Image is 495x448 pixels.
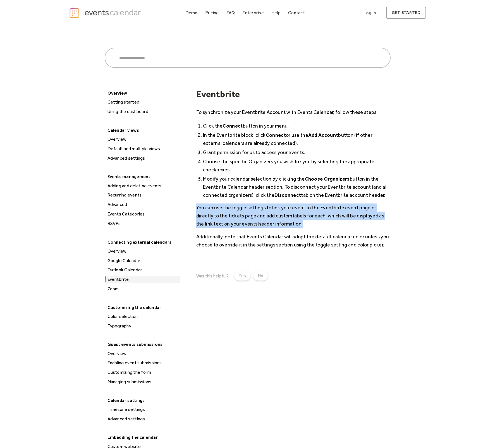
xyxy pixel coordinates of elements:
[105,369,180,376] a: Customizing the form
[196,273,229,279] div: Was this helpful?
[105,350,180,357] a: Overview
[224,9,237,16] a: FAQ
[105,145,180,152] a: Default and multiple views
[105,433,179,442] div: Embedding the calendar
[308,132,338,138] strong: Add Account
[105,396,179,405] div: Calendar settings
[105,285,180,293] a: Zoom
[106,406,180,413] div: Timezone settings
[106,257,180,264] div: Google Calendar
[105,155,180,162] a: Advanced settings
[106,415,180,423] div: Advanced settings
[106,369,180,376] div: Customizing the form
[203,175,391,199] li: Modify your calendar selection by clicking the button in the Eventbrite Calendar header section. ...
[105,99,180,106] a: Getting started
[105,108,180,115] a: Using the dashboard
[196,233,391,249] p: Additionally, note that Events Calendar will adopt the default calendar color unless you choose t...
[106,276,180,283] div: Eventbrite
[105,89,179,97] div: Overview
[105,136,180,143] a: Overview
[288,11,305,14] div: Contact
[106,248,180,255] div: Overview
[271,11,281,14] div: Help
[253,271,268,281] a: No
[105,191,180,199] a: Recurring events
[105,257,180,264] a: Google Calendar
[105,248,180,255] a: Overview
[203,157,391,174] li: Choose the specific Organizers you wish to sync by selecting the appropriate checkboxes.
[386,7,426,19] a: get started
[106,99,180,106] div: Getting started
[106,182,180,190] div: Adding and deleting events
[105,276,180,283] a: Eventbrite
[106,359,180,366] div: Enabling event submissions
[106,145,180,152] div: Default and multiple views
[269,9,283,16] a: Help
[196,108,391,116] p: To synchronize your Eventbrite Account with Events Calendar, follow these steps:
[196,203,391,228] p: You can use the toggle settings to link your event to the Eventbrite event page or directly to th...
[105,303,179,312] div: Customizing the calendar
[105,378,180,385] a: Managing submissions
[105,313,180,320] a: Color selection
[106,378,180,385] div: Managing submissions
[105,182,180,190] a: Adding and deleting events
[266,132,286,138] strong: Connect
[105,172,179,181] div: Events management
[106,136,180,143] div: Overview
[106,220,180,227] div: RSVPs
[234,271,250,281] a: Yes
[106,191,180,199] div: Recurring events
[223,123,243,129] strong: Connect
[106,350,180,357] div: Overview
[105,415,180,423] a: Advanced settings
[105,322,180,330] a: Typography
[105,220,180,227] a: RSVPs
[358,7,382,19] a: Log In
[105,201,180,208] a: Advanced
[105,238,179,246] div: Connecting external calendars
[183,9,200,16] a: Demo
[105,406,180,413] a: Timezone settings
[105,126,179,135] div: Calendar views
[106,108,180,115] div: Using the dashboard
[203,9,221,16] a: Pricing
[240,9,266,16] a: Enterprise
[106,155,180,162] div: Advanced settings
[305,176,350,182] strong: Choose Organizers
[105,266,180,274] a: Outlook Calendar
[205,11,219,14] div: Pricing
[106,210,180,218] div: Events Categories
[258,272,263,279] div: No
[105,359,180,366] a: Enabling event submissions
[239,272,246,279] div: Yes
[242,11,264,14] div: Enterprise
[286,9,307,16] a: Contact
[203,148,391,156] li: Grant permission for us to access your events.
[196,89,391,99] h1: Eventbrite
[106,201,180,208] div: Advanced
[105,340,179,349] div: Guest events submissions
[105,210,180,218] a: Events Categories
[185,11,198,14] div: Demo
[203,131,391,147] li: In the Eventbrite block, click or use the button (if other external calendars are already connect...
[106,322,180,330] div: Typography
[274,192,301,198] strong: Disconnect
[69,7,143,18] a: home
[106,285,180,293] div: Zoom
[226,11,235,14] div: FAQ
[106,313,180,320] div: Color selection
[203,122,391,130] li: Click the button in your menu.
[106,266,180,274] div: Outlook Calendar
